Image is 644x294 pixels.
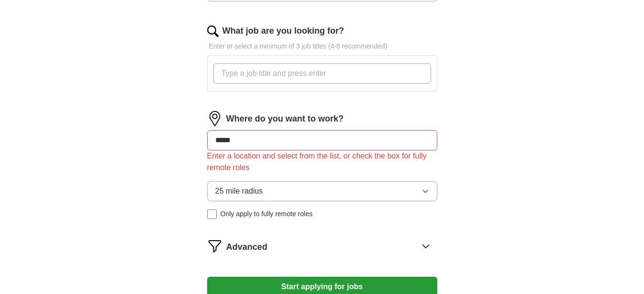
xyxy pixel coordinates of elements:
[207,181,437,201] button: 25 mile radius
[226,241,268,254] span: Advanced
[207,25,219,37] img: search.png
[207,150,437,173] div: Enter a location and select from the list, or check the box for fully remote roles
[226,112,344,125] label: Where do you want to work?
[215,185,263,197] span: 25 mile radius
[207,111,222,126] img: location.png
[213,63,431,84] input: Type a job title and press enter
[221,209,313,219] span: Only apply to fully remote roles
[207,238,222,254] img: filter
[207,41,437,51] p: Enter or select a minimum of 3 job titles (4-8 recommended)
[207,209,217,219] input: Only apply to fully remote roles
[222,24,344,37] label: What job are you looking for?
